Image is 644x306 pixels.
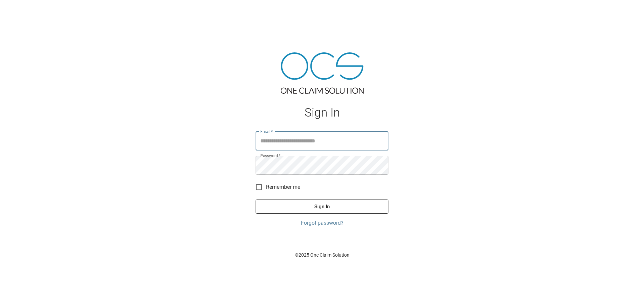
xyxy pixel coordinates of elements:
p: © 2025 One Claim Solution [256,252,388,258]
label: Password [260,153,280,159]
button: Sign In [256,200,388,214]
a: Forgot password? [256,219,388,227]
h1: Sign In [256,106,388,120]
label: Email [260,129,273,134]
span: Remember me [266,183,300,191]
img: ocs-logo-white-transparent.png [8,4,35,17]
img: ocs-logo-tra.png [281,52,364,94]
